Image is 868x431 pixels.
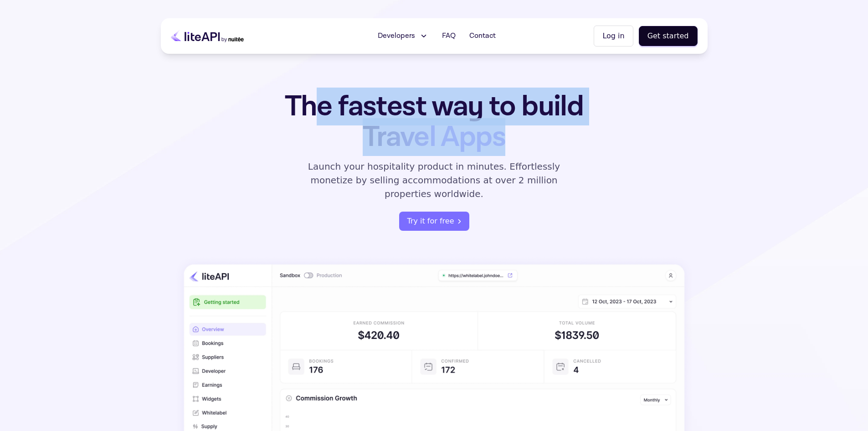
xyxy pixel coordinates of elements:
[442,31,456,42] span: FAQ
[256,91,612,152] h1: The fastest way to build
[464,27,501,45] a: Contact
[469,31,496,42] span: Contact
[399,212,469,231] a: register
[378,31,415,42] span: Developers
[437,27,461,45] a: FAQ
[372,27,434,45] button: Developers
[594,26,633,47] button: Log in
[639,26,698,46] button: Get started
[298,160,571,201] p: Launch your hospitality product in minutes. Effortlessly monetize by selling accommodations at ov...
[399,212,469,231] button: Try it for free
[363,118,505,156] span: Travel Apps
